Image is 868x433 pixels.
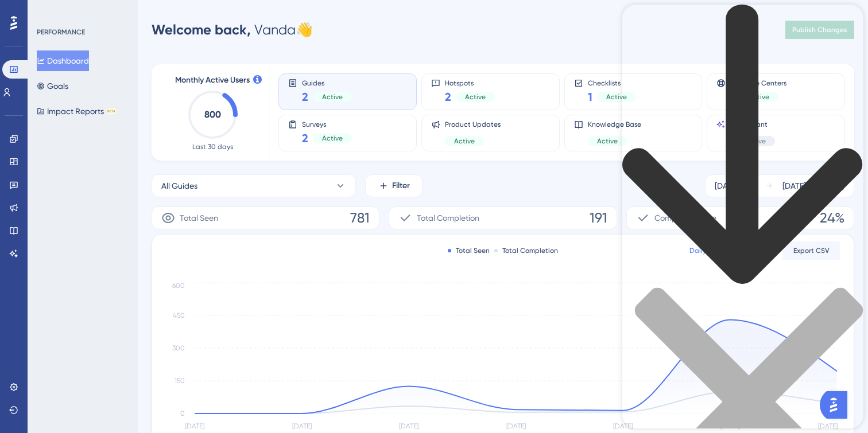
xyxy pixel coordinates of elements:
[322,92,343,102] span: Active
[454,136,475,146] span: Active
[37,76,68,96] button: Goals
[161,179,197,193] span: All Guides
[445,89,451,105] span: 2
[465,92,486,102] span: Active
[37,50,89,71] button: Dashboard
[302,79,352,87] span: Guides
[494,246,558,255] div: Total Completion
[3,7,24,28] img: launcher-image-alternative-text
[172,282,185,290] tspan: 600
[175,377,185,385] tspan: 150
[27,3,72,17] span: Need Help?
[302,89,308,105] span: 2
[445,79,495,87] span: Hotspots
[720,422,740,430] tspan: [DATE]
[173,311,185,319] tspan: 450
[152,21,251,38] span: Welcome back,
[180,211,218,225] span: Total Seen
[445,120,501,129] span: Product Updates
[172,344,185,352] tspan: 300
[302,120,352,128] span: Surveys
[302,130,308,146] span: 2
[588,89,592,105] span: 1
[392,179,410,193] span: Filter
[185,422,204,430] tspan: [DATE]
[597,136,618,146] span: Active
[818,422,838,430] tspan: [DATE]
[606,92,627,102] span: Active
[292,422,312,430] tspan: [DATE]
[399,422,418,430] tspan: [DATE]
[588,79,636,87] span: Checklists
[417,211,479,225] span: Total Completion
[106,108,117,114] div: BETA
[588,120,641,129] span: Knowledge Base
[590,209,607,227] span: 191
[350,209,370,227] span: 781
[180,409,185,418] tspan: 0
[175,73,250,87] span: Monthly Active Users
[448,246,490,255] div: Total Seen
[506,422,526,430] tspan: [DATE]
[37,28,85,37] div: PERFORMANCE
[613,422,633,430] tspan: [DATE]
[37,101,117,122] button: Impact ReportsBETA
[365,174,423,197] button: Filter
[322,134,343,143] span: Active
[152,21,313,39] div: Vanda 👋
[204,109,221,120] text: 800
[152,174,356,197] button: All Guides
[192,142,233,151] span: Last 30 days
